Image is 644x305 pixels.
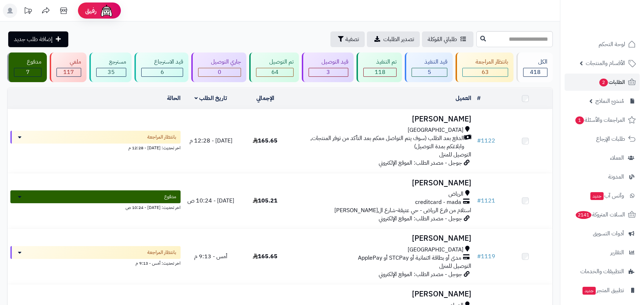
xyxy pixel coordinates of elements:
[608,172,624,182] span: المدونة
[8,31,68,47] a: إضافة طلب جديد
[6,52,48,82] a: مدفوع 7
[85,6,97,15] span: رفيق
[358,254,461,262] span: مدى أو بطاقة ائتمانية أو STCPay أو ApplePay
[477,196,481,205] span: #
[194,252,227,261] span: أمس - 9:13 م
[477,136,481,145] span: #
[477,252,495,261] a: #1119
[565,130,640,147] a: طلبات الإرجاع
[383,35,414,44] span: تصدير الطلبات
[295,290,471,298] h3: [PERSON_NAME]
[482,68,489,76] span: 63
[256,68,293,76] div: 64
[367,31,420,47] a: تصدير الطلبات
[576,211,591,219] span: 2141
[462,58,508,66] div: بانتظار المراجعة
[586,58,625,68] span: الأقسام والمنتجات
[218,68,221,76] span: 0
[88,52,133,82] a: مسترجع 35
[439,262,471,270] span: التوصيل للمنزل
[364,68,396,76] div: 118
[412,68,447,76] div: 5
[599,79,608,86] span: 2
[248,52,300,82] a: تم التوصيل 64
[565,263,640,280] a: التطبيقات والخدمات
[565,149,640,166] a: العملاء
[428,35,457,44] span: طلباتي المُوكلة
[523,58,547,66] div: الكل
[582,287,596,295] span: جديد
[565,244,640,261] a: التقارير
[161,68,164,76] span: 6
[375,68,385,76] span: 118
[198,68,241,76] div: 0
[56,58,81,66] div: ملغي
[295,179,471,187] h3: [PERSON_NAME]
[253,196,277,205] span: 105.21
[326,68,330,76] span: 3
[565,206,640,223] a: السلات المتروكة2141
[595,96,624,106] span: مُنشئ النماذج
[345,35,359,44] span: تصفية
[147,134,176,141] span: بانتظار المراجعة
[565,225,640,242] a: أدوات التسويق
[19,4,37,20] a: تحديثات المنصة
[565,187,640,204] a: وآتس آبجديد
[14,58,41,66] div: مدفوع
[355,52,403,82] a: تم التنفيذ 118
[454,52,515,82] a: بانتظار المراجعة 63
[108,68,115,76] span: 35
[477,252,481,261] span: #
[142,68,183,76] div: 6
[195,94,227,102] a: تاريخ الطلب
[610,247,624,257] span: التقارير
[403,52,454,82] a: قيد التنفيذ 5
[14,35,53,44] span: إضافة طلب جديد
[198,58,241,66] div: جاري التوصيل
[295,134,464,151] span: الدفع بعد الطلب (سوف يتم التواصل معكم بعد التأكد من توفر المنتجات, وابلاغكم بمدة التوصيل)
[595,20,637,35] img: logo-2.png
[565,111,640,129] a: المراجعات والأسئلة1
[63,68,74,76] span: 117
[428,68,431,76] span: 5
[515,52,554,82] a: الكل418
[477,136,495,145] a: #1122
[256,94,274,102] a: الإجمالي
[57,68,80,76] div: 117
[164,193,176,200] span: مدفوع
[379,159,462,167] span: جوجل - مصدر الطلب: الموقع الإلكتروني
[96,58,126,66] div: مسترجع
[295,234,471,242] h3: [PERSON_NAME]
[190,136,232,145] span: [DATE] - 12:28 م
[48,52,88,82] a: ملغي 117
[590,191,624,201] span: وآتس آب
[99,4,114,18] img: ai-face.png
[379,214,462,223] span: جوجل - مصدر الطلب: الموقع الإلكتروني
[477,196,495,205] a: #1121
[422,31,473,47] a: طلباتي المُوكلة
[363,58,397,66] div: تم التنفيذ
[463,68,507,76] div: 63
[14,68,41,76] div: 7
[147,249,176,256] span: بانتظار المراجعة
[580,266,624,276] span: التطبيقات والخدمات
[565,74,640,91] a: الطلبات2
[379,270,462,279] span: جوجل - مصدر الطلب: الموقع الإلكتروني
[448,190,463,198] span: الرياض
[167,94,181,102] a: الحالة
[10,203,181,211] div: اخر تحديث: [DATE] - 10:24 ص
[253,252,277,261] span: 165.65
[582,285,624,295] span: تطبيق المتجر
[439,150,471,159] span: التوصيل للمنزل
[334,206,471,215] span: استلام من فرع الرياض - حي عتيقة-شارع ال[PERSON_NAME]
[253,136,277,145] span: 165.65
[412,58,447,66] div: قيد التنفيذ
[190,52,248,82] a: جاري التوصيل 0
[575,115,625,125] span: المراجعات والأسئلة
[256,58,293,66] div: تم التوصيل
[295,115,471,123] h3: [PERSON_NAME]
[300,52,355,82] a: قيد التوصيل 3
[408,126,463,134] span: [GEOGRAPHIC_DATA]
[565,168,640,185] a: المدونة
[97,68,126,76] div: 35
